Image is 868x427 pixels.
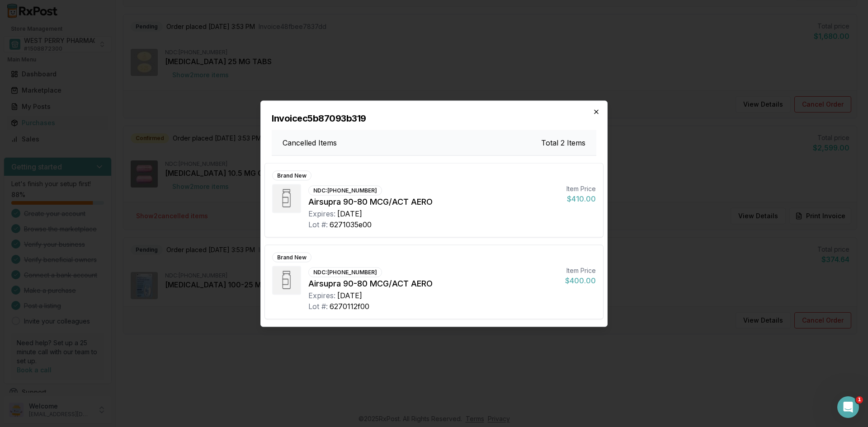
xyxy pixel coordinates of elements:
div: Expires: [308,208,335,219]
div: Airsupra 90-80 MCG/ACT AERO [308,195,559,208]
img: Airsupra 90-80 MCG/ACT AERO [273,185,300,212]
div: Brand New [272,252,311,262]
div: Lot #: [308,219,328,230]
div: $400.00 [565,275,596,286]
div: Expires: [308,290,335,300]
h3: Cancelled Items [283,137,337,148]
div: 6271035e00 [330,219,372,230]
div: Airsupra 90-80 MCG/ACT AERO [308,277,558,290]
iframe: Intercom live chat [837,396,859,418]
div: Item Price [565,266,596,275]
h3: Total 2 Items [541,137,585,148]
div: Brand New [272,170,311,180]
div: $410.00 [566,193,596,204]
div: NDC: [PHONE_NUMBER] [308,185,382,195]
div: Lot #: [308,300,328,311]
div: NDC: [PHONE_NUMBER] [308,267,382,277]
div: [DATE] [337,208,362,219]
div: 6270112f00 [330,300,369,311]
img: Airsupra 90-80 MCG/ACT AERO [273,267,300,294]
h2: Invoice c5b87093b319 [272,112,596,124]
span: 1 [856,396,863,404]
div: [DATE] [337,290,362,300]
div: Item Price [566,184,596,193]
